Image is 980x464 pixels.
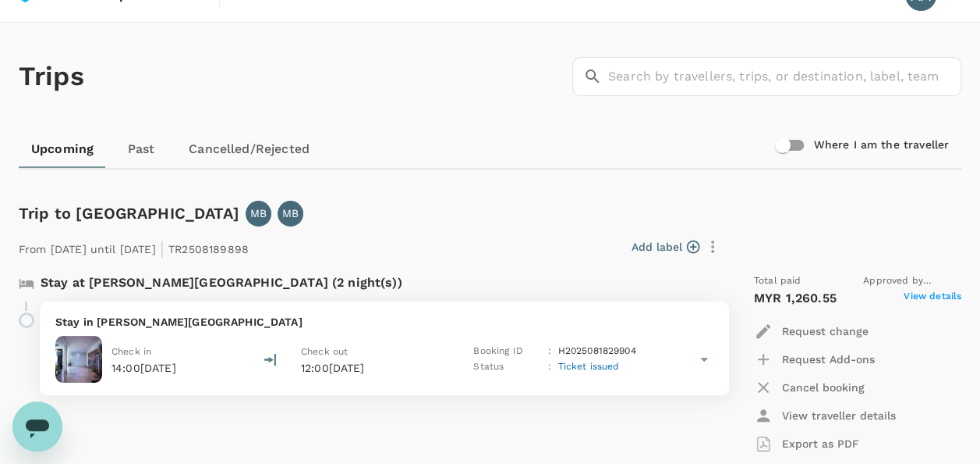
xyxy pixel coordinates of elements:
a: Past [106,130,176,168]
input: Search by travellers, trips, or destination, label, team [608,57,961,96]
a: Cancelled/Rejected [176,130,322,168]
p: View traveller details [782,408,896,423]
p: H2025081829904 [557,344,635,359]
p: Stay in [PERSON_NAME][GEOGRAPHIC_DATA] [55,314,713,330]
p: Stay at [PERSON_NAME][GEOGRAPHIC_DATA] (2 night(s)) [41,273,402,292]
p: MB [282,205,299,221]
p: 12:00[DATE] [301,360,449,376]
span: Ticket issued [557,361,619,372]
p: 14:00[DATE] [111,360,176,376]
span: Check in [111,346,151,357]
p: Cancel booking [782,380,865,395]
button: Add label [632,239,699,255]
p: MYR 1,260.55 [754,289,837,308]
p: From [DATE] until [DATE] TR2508189898 [19,233,249,261]
p: : [548,359,551,375]
p: Status [473,359,542,375]
span: Total paid [754,273,801,289]
h1: Trips [19,23,84,130]
iframe: Button to launch messaging window [12,402,62,452]
h6: Trip to [GEOGRAPHIC_DATA] [19,201,239,226]
p: Request Add-ons [782,352,875,367]
span: | [160,237,165,259]
button: Cancel booking [754,373,865,402]
p: Booking ID [473,344,542,359]
p: Request change [782,323,869,339]
img: Anara Sky Kualanamu Hotel [55,336,102,383]
span: View details [904,289,961,308]
button: Request Add-ons [754,345,875,373]
p: Export as PDF [782,436,859,452]
button: Export as PDF [754,430,859,458]
p: : [548,344,551,359]
button: View traveller details [754,402,896,430]
span: Check out [301,346,348,357]
a: Upcoming [19,130,106,168]
span: Approved by [863,273,961,289]
button: Request change [754,317,869,345]
h6: Where I am the traveller [813,137,949,154]
p: MB [250,205,267,221]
